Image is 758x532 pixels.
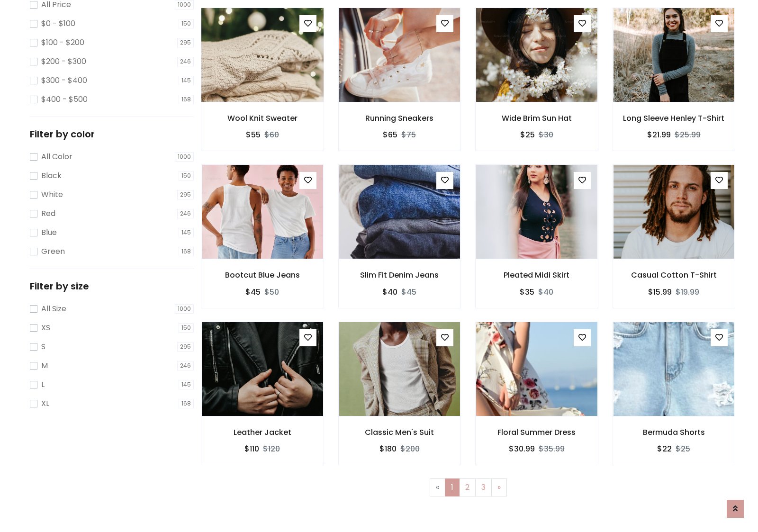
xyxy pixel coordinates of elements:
[264,129,279,140] del: $60
[264,287,279,298] del: $50
[177,209,194,218] span: 246
[339,271,461,280] h6: Slim Fit Denim Jeans
[520,130,535,139] h6: $25
[339,114,461,123] h6: Running Sneakers
[401,287,416,298] del: $45
[179,76,194,85] span: 145
[539,443,565,454] del: $35.99
[379,444,397,453] h6: $180
[445,478,460,496] a: 1
[177,361,194,370] span: 246
[201,428,324,437] h6: Leather Jacket
[175,152,194,162] span: 1000
[41,189,63,200] label: White
[246,130,261,139] h6: $55
[245,288,261,297] h6: $45
[177,57,194,66] span: 246
[41,94,88,105] label: $400 - $500
[459,478,476,496] a: 2
[383,130,397,139] h6: $65
[179,380,194,389] span: 145
[613,271,735,280] h6: Casual Cotton T-Shirt
[244,444,259,453] h6: $110
[41,322,50,334] label: XS
[509,444,535,453] h6: $30.99
[400,443,420,454] del: $200
[476,114,598,123] h6: Wide Brim Sun Hat
[30,128,194,140] h5: Filter by color
[201,271,324,280] h6: Bootcut Blue Jeans
[179,247,194,256] span: 168
[539,129,553,140] del: $30
[41,360,48,371] label: M
[475,478,492,496] a: 3
[382,288,397,297] h6: $40
[41,37,84,48] label: $100 - $200
[41,170,62,181] label: Black
[177,190,194,199] span: 295
[177,38,194,47] span: 295
[613,114,735,123] h6: Long Sleeve Henley T-Shirt
[41,56,86,67] label: $200 - $300
[41,246,65,257] label: Green
[41,75,87,86] label: $300 - $400
[201,114,324,123] h6: Wool Knit Sweater
[179,19,194,28] span: 150
[648,288,672,297] h6: $15.99
[657,444,672,453] h6: $22
[491,478,507,496] a: Next
[676,443,690,454] del: $25
[179,228,194,237] span: 145
[179,171,194,180] span: 150
[520,288,534,297] h6: $35
[41,379,45,390] label: L
[41,398,49,409] label: XL
[175,304,194,314] span: 1000
[177,342,194,352] span: 295
[41,341,45,352] label: S
[208,478,728,496] nav: Page navigation
[675,129,701,140] del: $25.99
[263,443,280,454] del: $120
[41,227,57,238] label: Blue
[41,151,72,162] label: All Color
[647,130,671,139] h6: $21.99
[401,129,416,140] del: $75
[179,323,194,333] span: 150
[179,399,194,408] span: 168
[476,428,598,437] h6: Floral Summer Dress
[179,95,194,104] span: 168
[613,428,735,437] h6: Bermuda Shorts
[41,303,66,315] label: All Size
[41,208,55,219] label: Red
[538,287,553,298] del: $40
[476,271,598,280] h6: Pleated Midi Skirt
[676,287,699,298] del: $19.99
[30,280,194,292] h5: Filter by size
[497,482,501,493] span: »
[41,18,75,29] label: $0 - $100
[339,428,461,437] h6: Classic Men's Suit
